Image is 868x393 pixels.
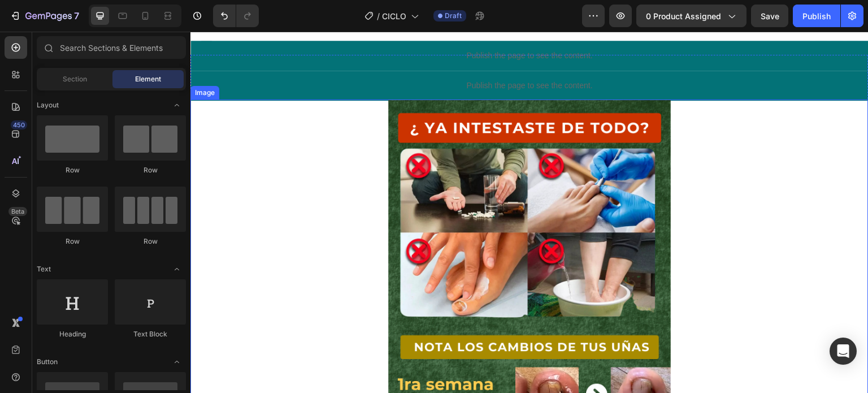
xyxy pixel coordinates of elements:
div: Row [37,165,108,175]
span: Draft [445,11,462,21]
button: 0 product assigned [636,5,747,27]
button: Save [751,5,788,27]
div: Publish [802,10,831,22]
span: Element [135,74,161,84]
div: Row [115,165,186,175]
div: Text Block [115,329,186,339]
input: Search Sections & Elements [37,36,186,59]
iframe: Design area [190,32,868,393]
p: 7 [74,9,79,23]
div: 450 [11,120,27,129]
div: Open Intercom Messenger [830,338,857,365]
div: Image [2,56,27,66]
span: Toggle open [168,353,186,371]
div: Heading [37,329,108,339]
span: Layout [37,100,59,110]
span: 0 product assigned [646,10,721,22]
span: Toggle open [168,96,186,114]
div: Row [37,236,108,247]
span: Save [761,11,779,21]
span: Toggle open [168,260,186,278]
span: / [377,10,380,22]
div: Beta [8,207,27,216]
div: Row [115,236,186,247]
span: Text [37,264,51,274]
span: Section [63,74,87,84]
span: CICLO [382,10,406,22]
button: Publish [793,5,840,27]
div: Undo/Redo [213,5,259,27]
button: 7 [5,5,84,27]
span: Button [37,357,58,367]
